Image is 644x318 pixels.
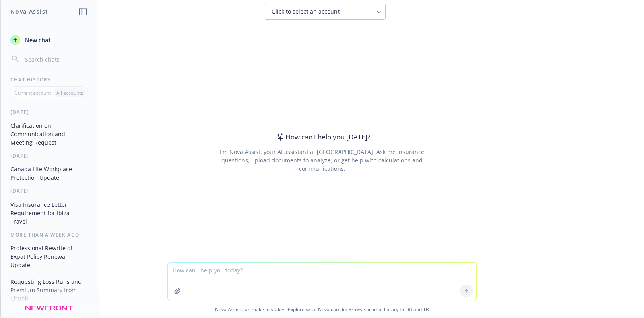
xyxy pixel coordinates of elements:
[265,4,386,20] button: Click to select an account
[7,119,91,149] button: Clarification on Communication and Meeting Request
[14,89,51,96] p: Current account
[208,148,435,173] div: I'm Nova Assist, your AI assistant at [GEOGRAPHIC_DATA]. Ask me insurance questions, upload docum...
[10,7,48,16] h1: Nova Assist
[1,109,97,116] div: [DATE]
[7,33,91,47] button: New chat
[7,198,91,228] button: Visa Insurance Letter Requirement for Ibiza Travel
[4,301,640,318] span: Nova Assist can make mistakes. Explore what Nova can do: Browse prompt library for and
[407,306,412,313] a: BI
[1,76,97,83] div: Chat History
[1,231,97,238] div: More than a week ago
[7,275,91,305] button: Requesting Loss Runs and Premium Summary from Chubb
[7,241,91,272] button: Professional Rewrite of Expat Policy Renewal Update
[274,132,370,142] div: How can I help you [DATE]?
[23,54,87,65] input: Search chats
[56,89,83,96] p: All accounts
[1,187,97,194] div: [DATE]
[1,152,97,159] div: [DATE]
[272,8,340,16] span: Click to select an account
[7,162,91,184] button: Canada Life Workplace Protection Update
[423,306,429,313] a: TR
[23,36,51,44] span: New chat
